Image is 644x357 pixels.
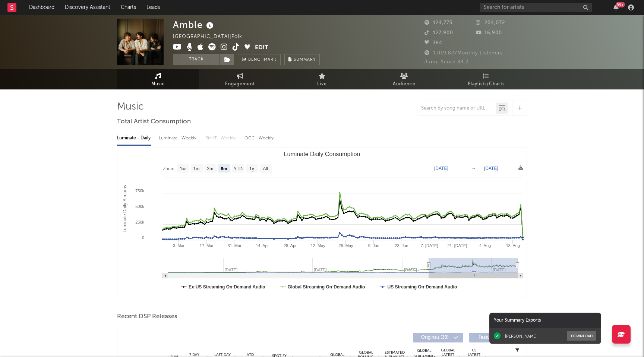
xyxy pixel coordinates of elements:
[263,166,268,171] text: All
[294,58,316,62] span: Summary
[616,2,625,7] div: 99 +
[180,166,186,171] text: 1w
[256,243,269,248] text: 14. Apr
[142,236,144,240] text: 0
[424,20,452,25] span: 124,773
[227,243,241,248] text: 31. Mar
[117,312,177,321] span: Recent DSP Releases
[474,335,508,340] span: Features ( 0 )
[317,80,327,89] span: Live
[221,166,227,171] text: 6m
[117,132,151,145] div: Luminate - Daily
[424,60,468,64] span: Jump Score: 84.2
[248,56,277,64] span: Benchmark
[476,31,502,35] span: 16,900
[163,166,174,171] text: Zoom
[338,243,353,248] text: 26. May
[117,117,191,126] span: Total Artist Consumption
[393,80,416,89] span: Audience
[424,51,503,56] span: 1,019,827 Monthly Listeners
[613,4,619,10] button: 99+
[447,243,467,248] text: 21. [DATE]
[567,331,596,341] button: Download
[284,54,320,65] button: Summary
[135,204,144,209] text: 500k
[244,132,274,145] div: OCC - Weekly
[249,166,254,171] text: 1y
[135,189,144,193] text: 750k
[117,148,527,297] svg: Luminate Daily Consumption
[173,19,215,31] div: Amble
[480,3,592,12] input: Search for artists
[135,220,144,224] text: 250k
[238,54,281,65] a: Benchmark
[484,166,498,171] text: [DATE]
[117,69,199,89] a: Music
[395,243,408,248] text: 23. Jun
[445,69,527,89] a: Playlists/Charts
[225,80,255,89] span: Engagement
[284,243,297,248] text: 28. Apr
[363,69,445,89] a: Audience
[387,284,457,290] text: US Streaming On-Demand Audio
[207,166,214,171] text: 3m
[469,333,519,342] button: Features(0)
[234,166,243,171] text: YTD
[506,243,520,248] text: 18. Aug
[284,151,360,157] text: Luminate Daily Consumption
[421,243,438,248] text: 7. [DATE]
[193,166,200,171] text: 1m
[476,20,505,25] span: 204,072
[424,31,453,35] span: 127,900
[199,69,281,89] a: Engagement
[434,166,448,171] text: [DATE]
[424,41,442,45] span: 384
[417,105,496,111] input: Search by song name or URL
[413,333,463,342] button: Originals(39)
[151,80,165,89] span: Music
[479,243,491,248] text: 4. Aug
[200,243,214,248] text: 17. Mar
[368,243,379,248] text: 9. Jun
[173,243,185,248] text: 3. Mar
[468,80,505,89] span: Playlists/Charts
[281,69,363,89] a: Live
[471,166,476,171] text: →
[189,284,265,290] text: Ex-US Streaming On-Demand Audio
[311,243,326,248] text: 12. May
[288,284,365,290] text: Global Streaming On-Demand Audio
[255,43,268,53] button: Edit
[122,185,127,232] text: Luminate Daily Streams
[418,335,452,340] span: Originals ( 39 )
[159,132,198,145] div: Luminate - Weekly
[489,313,601,328] div: Your Summary Exports
[505,334,537,339] div: [PERSON_NAME]
[173,32,259,41] div: [GEOGRAPHIC_DATA] | Folk
[173,54,220,65] button: Track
